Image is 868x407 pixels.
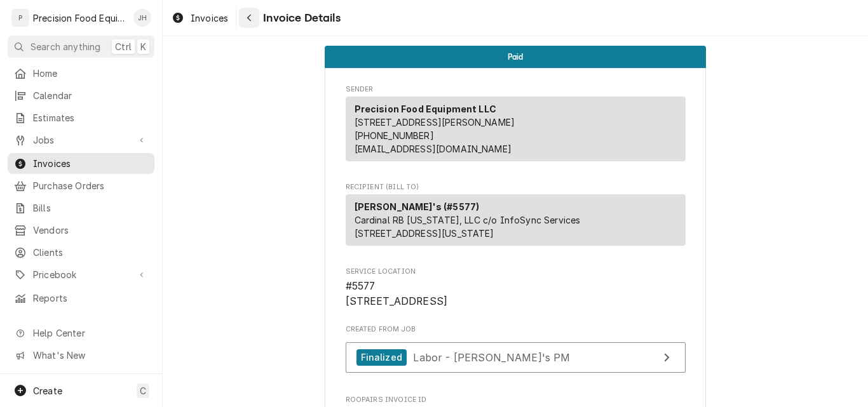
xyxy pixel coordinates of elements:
span: Reports [33,291,148,305]
a: View Job [346,342,686,373]
span: K [140,40,146,53]
span: [STREET_ADDRESS][PERSON_NAME] [355,117,515,128]
span: Ctrl [115,40,132,53]
div: Invoice Sender [346,84,686,167]
span: Invoices [191,11,228,25]
div: Recipient (Bill To) [346,194,686,246]
a: Go to What's New [8,345,154,366]
strong: Precision Food Equipment LLC [355,103,496,114]
span: Paid [508,53,524,61]
a: Reports [8,288,154,309]
a: Estimates [8,107,154,128]
a: Invoices [166,8,233,29]
div: Created From Job [346,324,686,379]
span: Jobs [33,133,129,147]
strong: [PERSON_NAME]'s (#5577) [355,201,480,212]
div: Finalized [356,349,407,366]
a: Go to Help Center [8,323,154,344]
span: Created From Job [346,324,686,335]
div: P [11,9,29,27]
span: Vendors [33,224,148,237]
a: Go to Pricebook [8,264,154,285]
a: Vendors [8,220,154,241]
span: Labor - [PERSON_NAME]'s PM [413,350,570,363]
a: Bills [8,197,154,218]
span: Create [33,385,62,396]
a: Invoices [8,153,154,174]
div: Jason Hertel's Avatar [133,9,151,27]
div: JH [133,9,151,27]
div: Sender [346,97,686,161]
span: Calendar [33,89,148,102]
div: Recipient (Bill To) [346,194,686,251]
span: Invoices [33,157,148,170]
div: Status [325,46,706,68]
span: What's New [33,349,147,362]
span: Cardinal RB [US_STATE], LLC c/o InfoSync Services [STREET_ADDRESS][US_STATE] [355,215,581,239]
button: Search anythingCtrlK [8,36,154,58]
span: Service Location [346,267,686,277]
span: Search anything [31,40,100,53]
span: Recipient (Bill To) [346,182,686,192]
a: Calendar [8,85,154,106]
a: Go to Jobs [8,130,154,150]
a: Clients [8,242,154,263]
span: C [140,384,146,397]
span: Bills [33,201,148,215]
span: Service Location [346,279,686,309]
span: #5577 [STREET_ADDRESS] [346,280,448,307]
span: Pricebook [33,268,129,281]
span: Roopairs Invoice ID [346,395,686,405]
span: Home [33,67,148,80]
a: Purchase Orders [8,175,154,196]
a: Home [8,63,154,84]
span: Purchase Orders [33,179,148,192]
div: Service Location [346,267,686,309]
span: Clients [33,246,148,259]
button: Navigate back [239,8,259,28]
div: Sender [346,97,686,166]
div: Invoice Recipient [346,182,686,251]
span: Help Center [33,326,147,340]
a: [EMAIL_ADDRESS][DOMAIN_NAME] [355,143,512,154]
a: [PHONE_NUMBER] [355,130,434,141]
span: Invoice Details [259,10,340,27]
div: Precision Food Equipment LLC [33,11,126,25]
span: Estimates [33,111,148,124]
span: Sender [346,84,686,95]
